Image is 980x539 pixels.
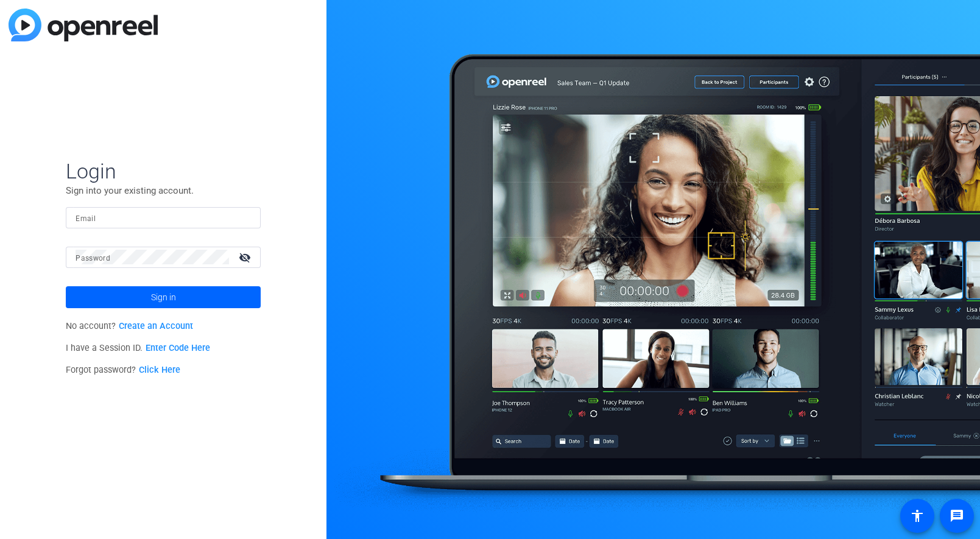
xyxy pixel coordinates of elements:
span: Sign in [151,282,176,312]
a: Click Here [139,365,180,375]
span: Forgot password? [66,365,180,375]
p: Sign into your existing account. [66,184,261,197]
img: blue-gradient.svg [9,9,158,41]
mat-icon: accessibility [910,509,925,523]
a: Enter Code Here [146,343,210,353]
mat-icon: visibility_off [231,248,261,266]
mat-icon: message [950,509,964,523]
span: I have a Session ID. [66,343,210,353]
mat-label: Email [76,214,96,223]
span: Login [66,158,261,184]
input: Enter Email Address [76,210,251,225]
mat-label: Password [76,254,110,262]
button: Sign in [66,286,261,308]
a: Create an Account [119,321,193,331]
span: No account? [66,321,193,331]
